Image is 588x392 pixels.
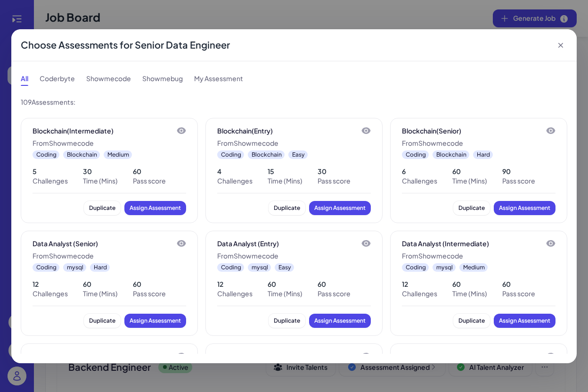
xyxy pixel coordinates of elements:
[436,264,453,271] p: mysql
[36,264,57,271] p: Coding
[83,167,118,176] p: 30
[33,289,68,298] p: Challenges
[458,317,485,324] span: Duplicate
[406,264,426,271] p: Coding
[217,251,371,260] p: From Showmecode
[133,167,166,176] p: 60
[133,289,166,298] p: Pass score
[452,176,487,185] p: Time (Mins)
[436,151,466,158] p: Blockchain
[84,201,121,215] button: Duplicate
[217,138,371,148] p: From Showmecode
[402,351,474,361] p: Brix Coding Test (Entry)
[84,314,121,328] button: Duplicate
[274,204,300,211] span: Duplicate
[269,201,305,215] button: Duplicate
[130,316,181,325] div: Assign Assessment
[402,289,437,298] p: Challenges
[221,151,241,158] p: Coding
[314,316,366,325] div: Assign Assessment
[502,167,535,176] p: 90
[252,264,268,271] p: mysql
[402,251,555,260] p: From Showmecode
[268,167,302,176] p: 15
[83,176,118,185] p: Time (Mins)
[217,167,253,176] p: 4
[292,151,305,158] p: Easy
[314,203,366,213] div: Assign Assessment
[33,251,186,260] p: From Showmecode
[269,314,305,328] button: Duplicate
[142,71,183,86] div: Showmebug
[309,201,371,215] button: Assign Assessment
[274,317,300,324] span: Duplicate
[452,279,487,289] p: 60
[217,176,253,185] p: Challenges
[217,126,273,135] p: Blockchain(Entry)
[406,151,426,158] p: Coding
[83,289,118,298] p: Time (Mins)
[217,239,279,248] p: Data Analyst (Entry)
[402,239,489,248] p: Data Analyst (Intermediate)
[217,351,315,361] p: Brix Coding Test (Intermediate)
[402,126,461,135] p: Blockchain(Senior)
[502,289,535,298] p: Pass score
[86,71,131,86] div: Showmecode
[130,203,181,213] div: Assign Assessment
[40,71,75,86] div: Coderbyte
[494,201,555,215] button: Assign Assessment
[252,151,282,158] p: Blockchain
[318,167,351,176] p: 30
[133,279,166,289] p: 60
[67,264,83,271] p: mysql
[21,38,230,51] span: Choose Assessments for Senior Data Engineer
[33,279,68,289] p: 12
[33,239,98,248] p: Data Analyst (Senior)
[502,279,535,289] p: 60
[194,71,243,86] div: My Assessment
[318,289,351,298] p: Pass score
[33,126,114,135] p: Blockchain(Intermediate)
[221,264,241,271] p: Coding
[402,279,437,289] p: 12
[453,314,490,328] button: Duplicate
[318,176,351,185] p: Pass score
[107,151,129,158] p: Medium
[33,138,186,148] p: From Showmecode
[89,317,115,324] span: Duplicate
[133,176,166,185] p: Pass score
[217,289,253,298] p: Challenges
[124,201,186,215] button: Assign Assessment
[89,204,115,211] span: Duplicate
[477,151,490,158] p: Hard
[499,203,550,213] div: Assign Assessment
[94,264,107,271] p: Hard
[83,279,118,289] p: 60
[124,314,186,328] button: Assign Assessment
[217,279,253,289] p: 12
[318,279,351,289] p: 60
[309,314,371,328] button: Assign Assessment
[268,279,302,289] p: 60
[33,351,108,361] p: Brix Coding Test (Senior)
[402,176,437,185] p: Challenges
[11,97,577,107] p: 109 Assessments:
[452,167,487,176] p: 60
[21,71,28,86] div: All
[36,151,57,158] p: Coding
[463,264,485,271] p: Medium
[452,289,487,298] p: Time (Mins)
[268,176,302,185] p: Time (Mins)
[494,314,555,328] button: Assign Assessment
[278,264,291,271] p: Easy
[33,176,68,185] p: Challenges
[453,201,490,215] button: Duplicate
[268,289,302,298] p: Time (Mins)
[67,151,97,158] p: Blockchain
[402,167,437,176] p: 6
[499,316,550,325] div: Assign Assessment
[402,138,555,148] p: From Showmecode
[33,167,68,176] p: 5
[502,176,535,185] p: Pass score
[458,204,485,211] span: Duplicate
